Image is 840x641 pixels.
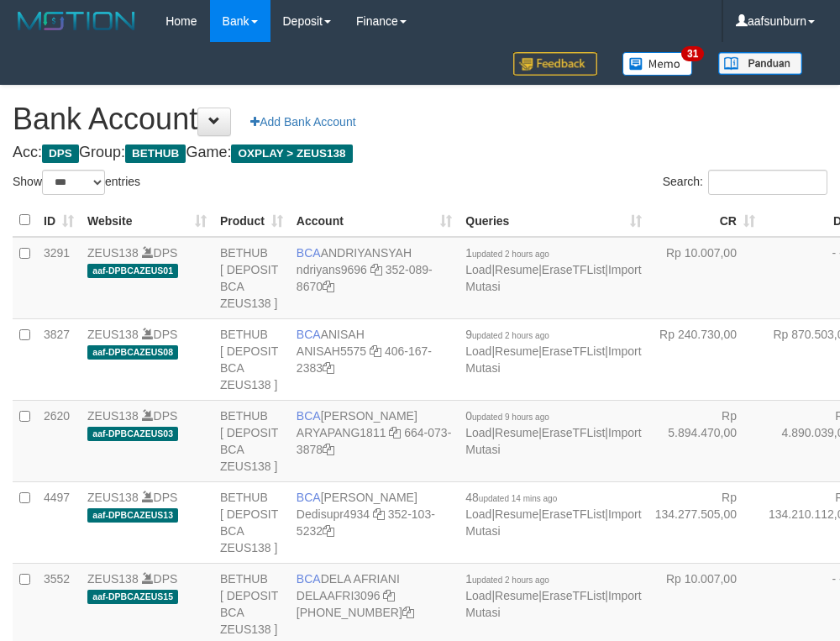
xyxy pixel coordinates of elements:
td: BETHUB [ DEPOSIT BCA ZEUS138 ] [213,481,290,563]
td: ANISAH 406-167-2383 [290,318,459,400]
span: | | | [465,409,641,456]
td: Rp 10.007,00 [648,237,762,319]
img: Feedback.jpg [513,52,597,76]
span: updated 2 hours ago [472,331,549,340]
img: MOTION_logo.png [13,8,140,34]
a: EraseTFList [542,589,605,602]
a: ZEUS138 [87,246,139,260]
span: BCA [297,328,321,341]
span: BETHUB [125,144,186,163]
td: DPS [81,318,213,400]
span: 1 [465,246,549,260]
a: Load [465,426,491,439]
span: 31 [681,46,704,61]
a: EraseTFList [542,426,605,439]
span: 48 [465,491,557,504]
span: updated 2 hours ago [472,250,549,259]
a: EraseTFList [542,263,605,276]
a: Add Bank Account [239,108,366,136]
a: Copy 4061672383 to clipboard [323,361,334,375]
td: BETHUB [ DEPOSIT BCA ZEUS138 ] [213,318,290,400]
span: | | | [465,491,641,538]
a: ARYAPANG1811 [297,426,386,439]
span: aaf-DPBCAZEUS01 [87,264,178,278]
a: ndriyans9696 [297,263,367,276]
td: Rp 134.277.505,00 [648,481,762,563]
td: DPS [81,481,213,563]
span: aaf-DPBCAZEUS13 [87,508,178,523]
th: Website: activate to sort column ascending [81,204,213,237]
td: 4497 [37,481,81,563]
span: updated 14 mins ago [479,494,557,503]
span: 0 [465,409,549,423]
a: Load [465,263,491,276]
th: Queries: activate to sort column ascending [459,204,648,237]
span: 1 [465,572,549,586]
a: ANISAH5575 [297,344,366,358]
td: 2620 [37,400,81,481]
td: DPS [81,400,213,481]
h4: Acc: Group: Game: [13,144,827,161]
td: BETHUB [ DEPOSIT BCA ZEUS138 ] [213,237,290,319]
span: BCA [297,572,321,586]
td: Rp 240.730,00 [648,318,762,400]
a: Import Mutasi [465,426,641,456]
span: | | | [465,246,641,293]
a: Copy ANISAH5575 to clipboard [370,344,381,358]
span: 9 [465,328,549,341]
td: ANDRIYANSYAH 352-089-8670 [290,237,459,319]
td: [PERSON_NAME] 664-073-3878 [290,400,459,481]
a: Copy 3520898670 to clipboard [323,280,334,293]
td: DPS [81,237,213,319]
a: Resume [495,344,538,358]
th: CR: activate to sort column ascending [648,204,762,237]
span: updated 9 hours ago [472,412,549,422]
a: Import Mutasi [465,589,641,619]
span: DPS [42,144,79,163]
span: BCA [297,246,321,260]
img: Button%20Memo.svg [622,52,693,76]
a: ZEUS138 [87,572,139,586]
a: Dedisupr4934 [297,507,370,521]
th: Product: activate to sort column ascending [213,204,290,237]
label: Show entries [13,170,140,195]
a: Copy 6640733878 to clipboard [323,443,334,456]
th: ID: activate to sort column ascending [37,204,81,237]
a: Copy ARYAPANG1811 to clipboard [389,426,401,439]
a: Resume [495,507,538,521]
a: Import Mutasi [465,263,641,293]
h1: Bank Account [13,102,827,136]
span: aaf-DPBCAZEUS15 [87,590,178,604]
td: 3827 [37,318,81,400]
a: Copy 3521035232 to clipboard [323,524,334,538]
span: | | | [465,572,641,619]
span: aaf-DPBCAZEUS03 [87,427,178,441]
td: 3291 [37,237,81,319]
a: Import Mutasi [465,507,641,538]
a: Copy 8692458639 to clipboard [402,606,414,619]
a: Load [465,344,491,358]
label: Search: [663,170,827,195]
a: Copy ndriyans9696 to clipboard [370,263,382,276]
span: BCA [297,409,321,423]
span: BCA [297,491,321,504]
a: ZEUS138 [87,328,139,341]
a: Resume [495,589,538,602]
a: Load [465,589,491,602]
span: OXPLAY > ZEUS138 [231,144,352,163]
a: Copy Dedisupr4934 to clipboard [373,507,385,521]
td: BETHUB [ DEPOSIT BCA ZEUS138 ] [213,400,290,481]
a: DELAAFRI3096 [297,589,381,602]
img: panduan.png [718,52,802,75]
a: ZEUS138 [87,491,139,504]
a: 31 [610,42,706,85]
a: EraseTFList [542,344,605,358]
a: Copy DELAAFRI3096 to clipboard [383,589,395,602]
td: Rp 5.894.470,00 [648,400,762,481]
span: aaf-DPBCAZEUS08 [87,345,178,360]
input: Search: [708,170,827,195]
a: EraseTFList [542,507,605,521]
select: Showentries [42,170,105,195]
span: updated 2 hours ago [472,575,549,585]
a: Import Mutasi [465,344,641,375]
